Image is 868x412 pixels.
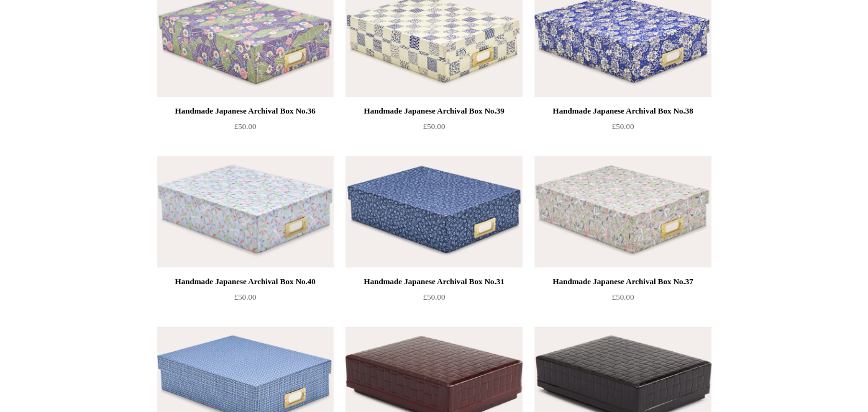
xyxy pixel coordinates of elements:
[534,104,711,154] a: Handmade Japanese Archival Box No.38 £50.00
[423,122,445,131] span: £50.00
[534,156,711,267] a: Handmade Japanese Archival Box No.37 Handmade Japanese Archival Box No.37
[345,274,522,325] a: Handmade Japanese Archival Box No.31 £50.00
[234,292,257,302] span: £50.00
[345,156,522,267] a: Handmade Japanese Archival Box No.31 Handmade Japanese Archival Box No.31
[423,292,445,302] span: £50.00
[345,104,522,154] a: Handmade Japanese Archival Box No.39 £50.00
[349,104,519,119] div: Handmade Japanese Archival Box No.39
[537,104,708,119] div: Handmade Japanese Archival Box No.38
[157,104,334,154] a: Handmade Japanese Archival Box No.36 £50.00
[157,156,334,267] img: Handmade Japanese Archival Box No.40
[537,274,708,289] div: Handmade Japanese Archival Box No.37
[345,156,522,267] img: Handmade Japanese Archival Box No.31
[160,274,331,289] div: Handmade Japanese Archival Box No.40
[157,156,334,267] a: Handmade Japanese Archival Box No.40 Handmade Japanese Archival Box No.40
[349,274,519,289] div: Handmade Japanese Archival Box No.31
[612,122,634,131] span: £50.00
[234,122,257,131] span: £50.00
[160,104,331,119] div: Handmade Japanese Archival Box No.36
[534,156,711,267] img: Handmade Japanese Archival Box No.37
[612,292,634,302] span: £50.00
[534,274,711,325] a: Handmade Japanese Archival Box No.37 £50.00
[157,274,334,325] a: Handmade Japanese Archival Box No.40 £50.00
